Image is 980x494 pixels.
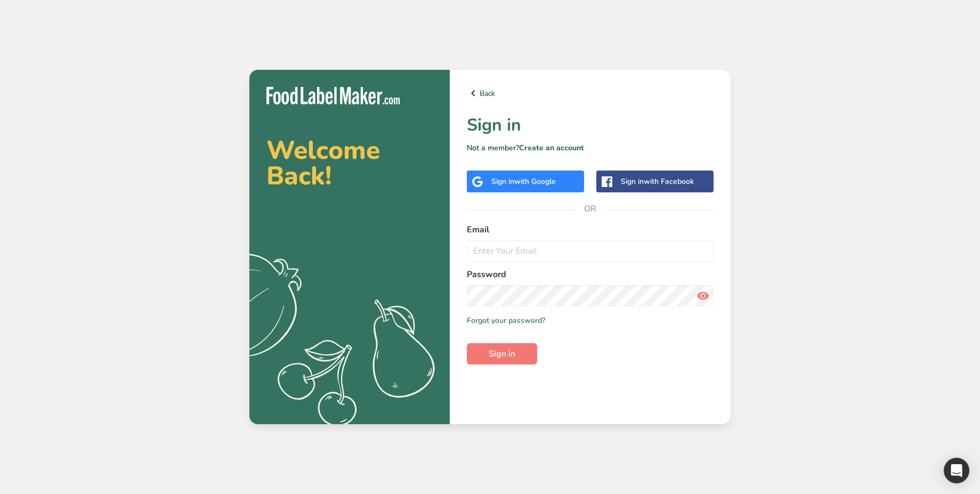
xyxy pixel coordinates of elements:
span: OR [574,193,606,225]
label: Password [467,268,714,281]
button: Sign in [467,343,537,365]
label: Email [467,223,714,236]
a: Forgot your password? [467,315,545,326]
span: with Facebook [644,176,694,187]
div: Sign in [621,176,694,187]
div: Open Intercom Messenger [944,458,969,483]
p: Not a member? [467,142,714,153]
span: with Google [514,176,556,187]
a: Create an account [519,143,584,153]
h1: Sign in [467,112,714,138]
img: Food Label Maker [266,87,400,104]
input: Enter Your Email [467,240,714,262]
a: Back [467,87,714,100]
div: Sign in [491,176,556,187]
h2: Welcome Back! [266,137,433,189]
span: Sign in [489,347,515,360]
